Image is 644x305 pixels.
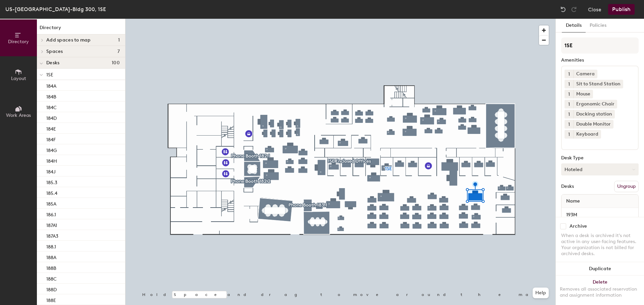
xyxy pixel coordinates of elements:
[562,19,586,32] button: Details
[573,90,593,98] div: Mouse
[46,72,53,78] span: 1SE
[46,296,56,303] p: 188E
[565,90,573,98] button: 1
[46,146,57,153] p: 184G
[112,60,120,66] span: 100
[586,19,610,32] button: Policies
[118,37,120,43] span: 1
[533,288,549,298] button: Help
[565,120,573,129] button: 1
[46,49,63,54] span: Spaces
[556,276,644,305] button: DeleteRemoves all associated reservation and assignment information
[37,24,125,34] h1: Directory
[570,224,587,229] div: Archive
[568,81,570,88] span: 1
[608,4,635,15] button: Publish
[588,4,601,15] button: Close
[46,60,59,66] span: Desks
[8,39,29,45] span: Directory
[561,233,639,257] div: When a desk is archived it's not active in any user-facing features. Your organization is not bil...
[573,70,597,78] div: Camera
[568,71,570,78] span: 1
[573,110,615,119] div: Docking station
[46,221,57,228] p: 187A1
[46,135,56,143] p: 184F
[46,113,57,121] p: 184D
[573,100,617,108] div: Ergonomic Chair
[46,242,56,250] p: 188.1
[568,131,570,138] span: 1
[46,167,56,175] p: 184J
[46,210,56,218] p: 186.1
[568,111,570,118] span: 1
[46,274,57,282] p: 188C
[573,120,613,129] div: Double Monitor
[11,76,26,81] span: Layout
[573,130,601,139] div: Keyboard
[5,5,106,13] div: US-[GEOGRAPHIC_DATA]-Bldg 300, 1SE
[46,285,57,293] p: 188D
[556,262,644,276] button: Duplicate
[561,155,639,161] div: Desk Type
[563,210,637,219] input: Unnamed desk
[46,124,56,132] p: 184E
[573,80,623,88] div: Sit to Stand Station
[561,58,639,63] div: Amenities
[614,181,639,192] button: Ungroup
[563,195,583,207] span: Name
[565,130,573,139] button: 1
[46,253,56,260] p: 188A
[568,101,570,108] span: 1
[46,188,57,196] p: 185.4
[561,163,639,175] button: Hoteled
[565,80,573,88] button: 1
[560,6,567,13] img: Undo
[46,156,57,164] p: 184H
[565,100,573,108] button: 1
[117,49,120,54] span: 7
[560,286,640,298] div: Removes all associated reservation and assignment information
[568,121,570,128] span: 1
[46,103,57,110] p: 184C
[46,199,56,207] p: 185A
[571,6,577,13] img: Redo
[46,92,56,100] p: 184B
[46,231,58,239] p: 187A3
[565,110,573,119] button: 1
[46,178,57,185] p: 185.3
[46,81,56,89] p: 184A
[565,70,573,78] button: 1
[561,184,574,189] div: Desks
[568,91,570,98] span: 1
[46,37,91,43] span: Add spaces to map
[6,112,31,118] span: Work Areas
[46,263,56,271] p: 188B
